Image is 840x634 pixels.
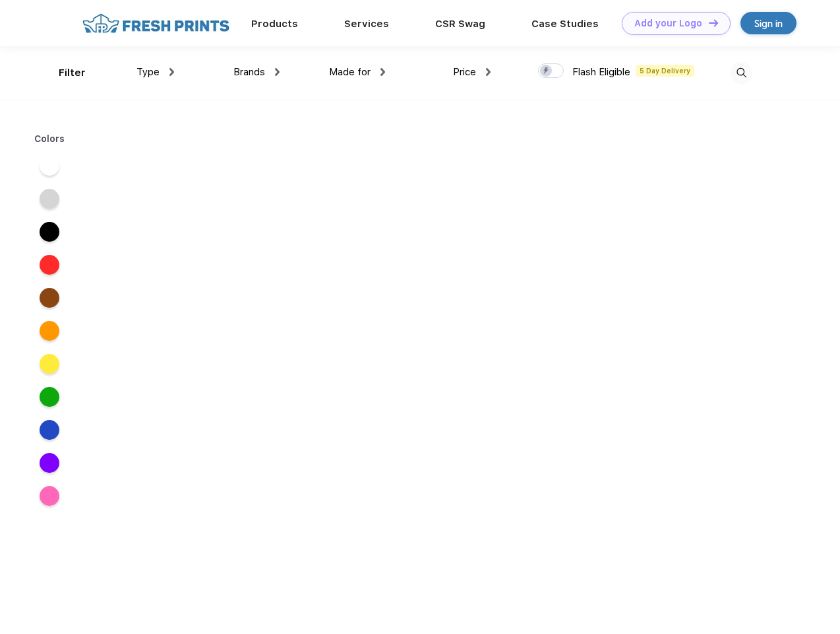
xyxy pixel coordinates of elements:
a: Products [251,18,298,30]
span: Brands [233,66,265,78]
a: Sign in [740,12,796,34]
img: dropdown.png [275,68,280,76]
span: 5 Day Delivery [636,65,694,77]
span: Flash Eligible [572,66,630,78]
span: Type [136,66,160,78]
img: DT [709,19,718,26]
div: Add your Logo [634,18,702,29]
img: dropdown.png [486,68,491,76]
span: Made for [329,66,371,78]
div: Colors [24,132,75,146]
img: desktop_search.svg [731,62,752,84]
div: Sign in [754,16,783,31]
img: dropdown.png [380,68,385,76]
span: Price [453,66,476,78]
img: fo%20logo%202.webp [78,12,233,35]
img: dropdown.png [169,68,174,76]
div: Filter [59,65,86,81]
